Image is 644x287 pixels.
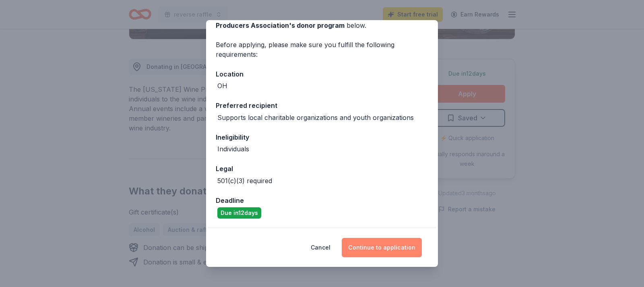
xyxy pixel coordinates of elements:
[216,163,428,174] div: Legal
[311,238,330,257] button: Cancel
[217,144,249,154] div: Individuals
[342,238,422,257] button: Continue to application
[216,69,428,79] div: Location
[216,195,428,206] div: Deadline
[216,11,428,30] div: We've summarized the requirements for below.
[217,176,272,186] div: 501(c)(3) required
[216,40,428,59] div: Before applying, please make sure you fulfill the following requirements:
[217,113,414,122] div: Supports local charitable organizations and youth organizations
[216,100,428,111] div: Preferred recipient
[217,207,261,219] div: Due in 12 days
[216,132,428,142] div: Ineligibility
[217,81,227,91] div: OH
